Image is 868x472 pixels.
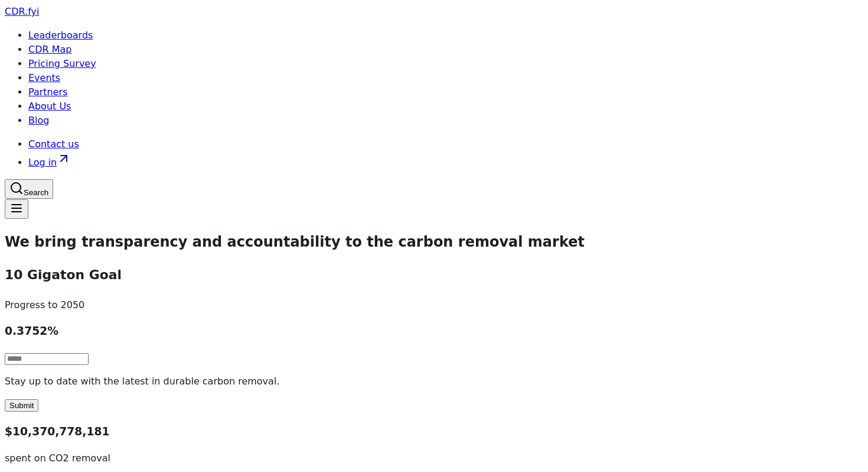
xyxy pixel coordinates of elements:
a: About Us [28,101,71,112]
a: Events [28,72,60,83]
button: Submit [5,399,38,412]
span: . [25,6,28,17]
nav: Main [5,137,863,170]
p: spent on CO2 removal [5,451,863,465]
h2: We bring to the carbon removal market [5,231,863,253]
a: Log in [28,157,71,168]
a: Contact us [28,138,79,150]
h3: 0.3752% [5,323,863,340]
h3: $10,370,778,181 [5,423,863,440]
a: Blog [28,115,49,126]
a: Partners [28,86,67,98]
span: transparency and accountability [81,234,340,250]
a: CDR.fyi [5,6,39,17]
button: Search [5,179,53,199]
a: CDR Map [28,44,71,55]
a: Pricing Survey [28,58,96,69]
span: CDR fyi [5,6,39,17]
nav: Main [5,28,863,128]
h3: 10 Gigaton Goal [5,266,863,285]
a: Leaderboards [28,30,93,41]
span: Search [24,188,48,197]
p: Progress to 2050 [5,298,863,312]
p: Stay up to date with the latest in durable carbon removal. [5,374,863,389]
